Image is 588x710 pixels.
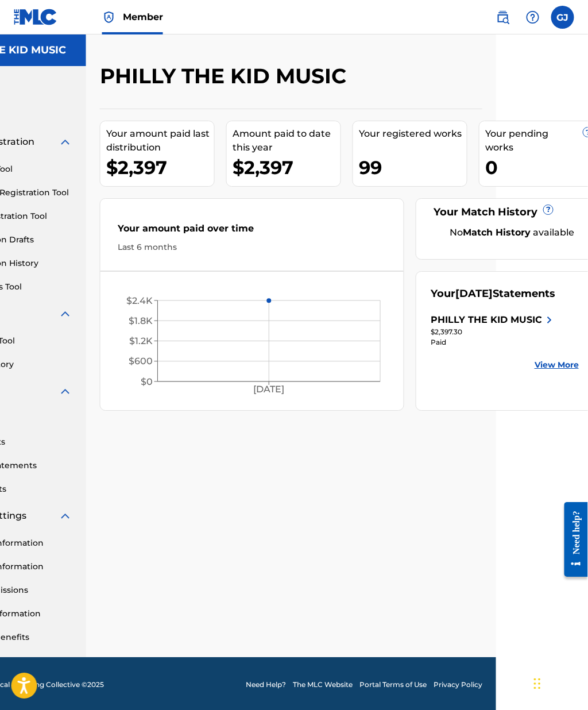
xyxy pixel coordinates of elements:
[526,10,540,24] img: help
[59,135,72,149] img: expand
[118,222,386,241] div: Your amount paid over time
[531,655,588,710] iframe: Chat Widget
[431,313,556,348] a: PHILLY THE KID MUSICright chevron icon$2,397.30Paid
[544,205,553,214] span: ?
[293,680,353,690] a: The MLC Website
[543,313,556,327] img: right chevron icon
[106,127,214,155] div: Your amount paid last distribution
[431,327,556,337] div: $2,397.30
[102,10,116,24] img: Top Rightsholder
[123,10,163,24] span: Member
[59,384,72,398] img: expand
[141,376,153,387] tspan: $0
[246,680,286,690] a: Need Help?
[14,9,58,25] img: MLC Logo
[445,226,579,240] div: No available
[100,63,352,89] h2: PHILLY THE KID MUSIC
[359,155,467,180] div: 99
[254,384,285,395] tspan: [DATE]
[492,6,514,29] a: Public Search
[130,335,153,346] tspan: $1.2K
[496,10,510,24] img: search
[455,287,493,300] span: [DATE]
[431,204,579,220] div: Your Match History
[59,509,72,523] img: expand
[535,359,579,371] a: View More
[127,295,153,306] tspan: $2.4K
[431,286,555,302] div: Your Statements
[431,313,542,327] div: PHILLY THE KID MUSIC
[118,241,386,253] div: Last 6 months
[359,680,427,690] a: Portal Terms of Use
[534,666,541,701] div: Drag
[233,127,341,155] div: Amount paid to date this year
[556,492,588,586] iframe: Resource Center
[463,227,531,238] strong: Match History
[521,6,544,29] div: Help
[551,6,574,29] div: User Menu
[106,155,214,180] div: $2,397
[59,307,72,321] img: expand
[233,155,341,180] div: $2,397
[434,680,482,690] a: Privacy Policy
[129,315,153,326] tspan: $1.8K
[129,356,153,367] tspan: $600
[431,337,556,348] div: Paid
[359,127,467,141] div: Your registered works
